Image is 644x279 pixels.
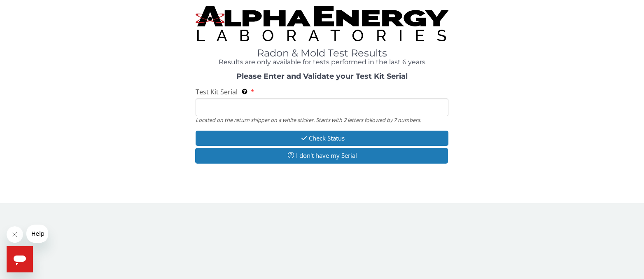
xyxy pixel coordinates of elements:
[196,48,448,59] h1: Radon & Mold Test Results
[236,72,408,81] strong: Please Enter and Validate your Test Kit Serial
[196,116,448,124] div: Located on the return shipper on a white sticker. Starts with 2 letters followed by 7 numbers.
[7,246,33,272] iframe: Button to launch messaging window
[196,87,238,96] span: Test Kit Serial
[196,131,448,146] button: Check Status
[196,6,448,41] img: TightCrop.jpg
[7,226,23,243] iframe: Close message
[195,148,448,163] button: I don't have my Serial
[26,225,48,243] iframe: Message from company
[196,59,448,66] h4: Results are only available for tests performed in the last 6 years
